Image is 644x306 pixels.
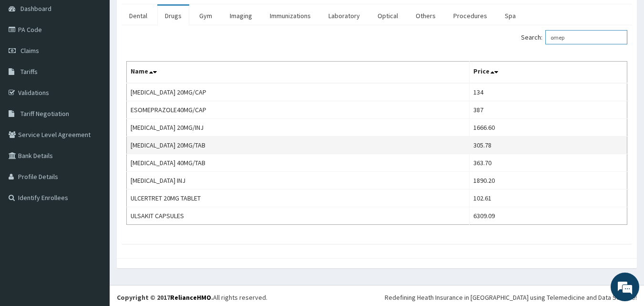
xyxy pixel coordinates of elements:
td: [MEDICAL_DATA] 40MG/TAB [127,154,470,172]
a: Procedures [446,6,495,26]
td: 134 [470,83,627,101]
th: Name [127,62,470,84]
label: Search: [521,30,627,44]
strong: Copyright © 2017 . [117,293,213,302]
td: ESOMEPRAZOLE40MG/CAP [127,101,470,119]
a: Laboratory [321,6,368,26]
a: Imaging [222,6,260,26]
span: Tariffs [20,67,38,76]
td: ULCERTRET 20MG TABLET [127,190,470,207]
div: Minimize live chat window [156,5,179,28]
a: Spa [497,6,523,26]
a: Gym [192,6,220,26]
a: Others [408,6,443,26]
span: Claims [20,46,39,55]
td: 102.61 [470,190,627,207]
a: Dental [122,6,155,26]
span: We're online! [55,92,132,189]
img: d_794563401_company_1708531726252_794563401 [18,48,39,72]
td: [MEDICAL_DATA] 20MG/TAB [127,137,470,154]
a: Immunizations [262,6,318,26]
div: Chat with us now [50,53,160,66]
td: 363.70 [470,154,627,172]
td: [MEDICAL_DATA] 20MG/CAP [127,83,470,101]
td: 305.78 [470,137,627,154]
td: 1666.60 [470,119,627,137]
td: ULSAKIT CAPSULES [127,207,470,225]
td: [MEDICAL_DATA] INJ [127,172,470,190]
span: Dashboard [20,4,51,13]
span: Tariff Negotiation [20,109,69,118]
a: RelianceHMO [170,293,211,302]
input: Search: [545,30,627,44]
td: 6309.09 [470,207,627,225]
a: Optical [370,6,406,26]
td: 1890.20 [470,172,627,190]
div: Redefining Heath Insurance in [GEOGRAPHIC_DATA] using Telemedicine and Data Science! [385,293,637,302]
td: 387 [470,101,627,119]
a: Drugs [157,6,189,26]
td: [MEDICAL_DATA] 20MG/INJ [127,119,470,137]
th: Price [470,62,627,84]
textarea: Type your message and hit 'Enter' [5,204,182,238]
